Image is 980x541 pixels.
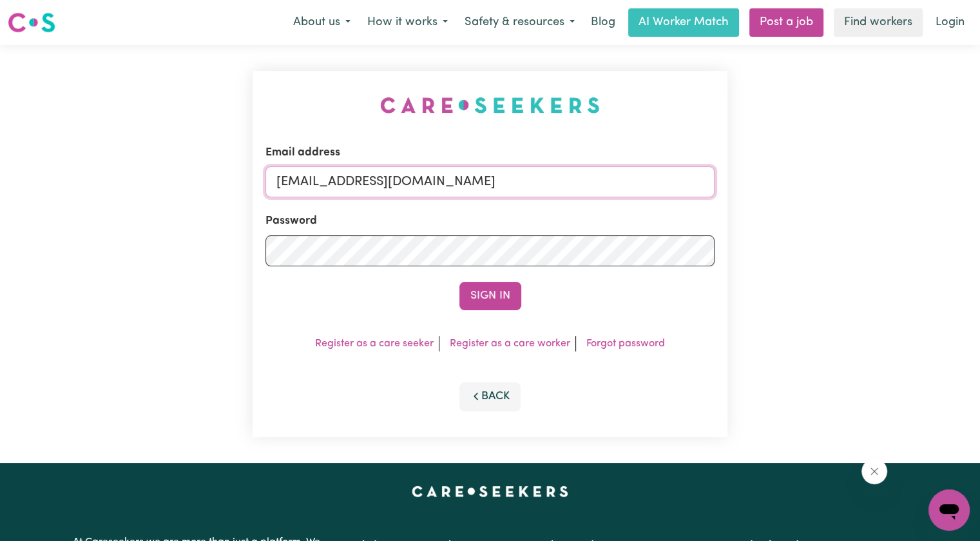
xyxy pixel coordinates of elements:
span: Need any help? [8,9,78,19]
img: Careseekers logo [8,11,55,34]
button: Safety & resources [456,9,583,36]
iframe: Button to launch messaging window [928,489,970,531]
button: How it works [359,9,456,36]
a: AI Worker Match [628,8,739,37]
a: Register as a care worker [450,339,570,349]
a: Careseekers logo [8,8,55,37]
a: Register as a care seeker [315,339,434,349]
button: Sign In [459,282,521,310]
iframe: Close message [861,458,887,484]
input: Email address [265,166,715,197]
a: Forgot password [586,339,665,349]
button: About us [285,9,359,36]
a: Login [928,8,972,37]
label: Email address [265,144,340,161]
a: Careseekers home page [412,486,568,497]
a: Post a job [749,8,823,37]
a: Blog [583,8,623,37]
label: Password [265,213,317,230]
a: Find workers [834,8,923,37]
button: Back [459,382,521,411]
